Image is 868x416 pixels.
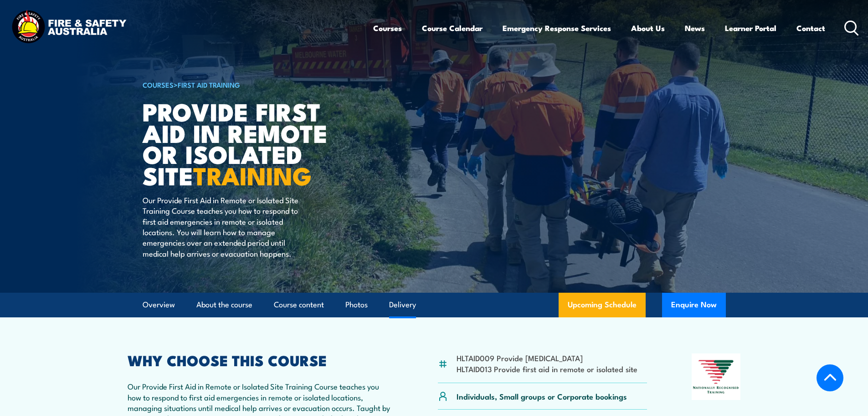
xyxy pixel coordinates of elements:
[631,16,665,40] a: About Us
[193,156,312,194] strong: TRAINING
[178,79,240,90] a: First Aid Training
[692,353,741,400] img: Nationally Recognised Training logo.
[662,293,726,317] button: Enquire Now
[274,293,324,317] a: Course content
[457,363,637,374] li: HLTAID013 Provide first aid in remote or isolated site
[796,16,825,40] a: Contact
[143,100,368,186] h1: Provide First Aid in Remote or Isolated Site
[457,391,627,401] p: Individuals, Small groups or Corporate bookings
[389,293,416,317] a: Delivery
[725,16,776,40] a: Learner Portal
[503,16,611,40] a: Emergency Response Services
[196,293,252,317] a: About the course
[345,293,368,317] a: Photos
[143,79,174,90] a: COURSES
[457,353,637,363] li: HLTAID009 Provide [MEDICAL_DATA]
[373,16,402,40] a: Courses
[143,79,368,90] h6: >
[422,16,483,40] a: Course Calendar
[143,293,175,317] a: Overview
[685,16,705,40] a: News
[559,293,646,317] a: Upcoming Schedule
[143,195,309,258] p: Our Provide First Aid in Remote or Isolated Site Training Course teaches you how to respond to fi...
[128,353,394,366] h2: WHY CHOOSE THIS COURSE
